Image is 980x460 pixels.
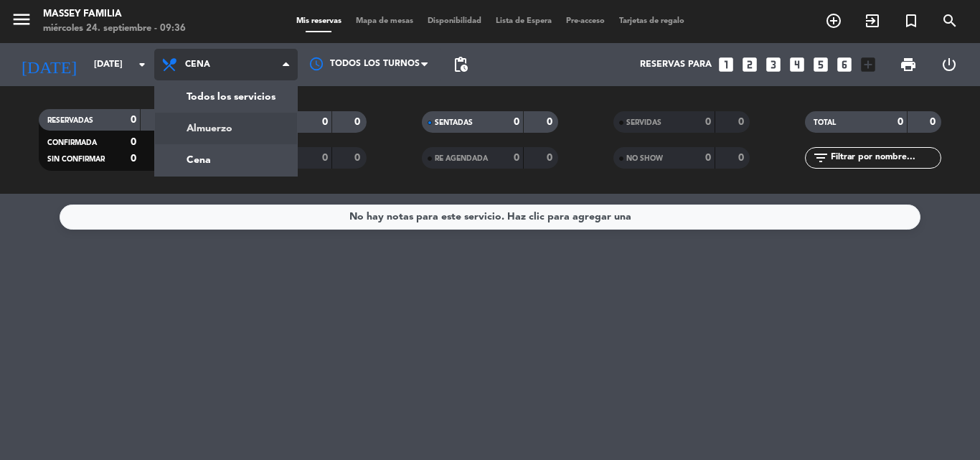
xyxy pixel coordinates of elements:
i: add_box [859,55,877,74]
i: search [941,12,958,29]
strong: 0 [547,153,555,163]
i: arrow_drop_down [133,56,151,73]
span: Lista de Espera [489,17,559,25]
span: CONFIRMADA [47,139,97,146]
strong: 0 [131,115,136,125]
i: add_circle_outline [825,12,842,29]
i: looks_3 [764,55,783,74]
strong: 0 [354,153,363,163]
i: [DATE] [11,49,87,80]
strong: 0 [930,117,938,127]
span: Mapa de mesas [349,17,420,25]
strong: 0 [514,153,519,163]
input: Filtrar por nombre... [829,150,941,166]
strong: 0 [514,117,519,127]
i: exit_to_app [864,12,881,29]
a: Almuerzo [155,113,297,144]
span: SERVIDAS [626,119,661,126]
span: TOTAL [814,119,836,126]
span: SENTADAS [435,119,473,126]
i: power_settings_new [941,56,958,73]
i: filter_list [812,149,829,166]
button: menu [11,9,32,35]
span: print [900,56,917,73]
span: RE AGENDADA [435,155,488,162]
span: RESERVADAS [47,117,93,124]
div: MASSEY FAMILIA [43,7,186,22]
i: menu [11,9,32,30]
span: Disponibilidad [420,17,489,25]
strong: 0 [738,153,747,163]
strong: 0 [897,117,903,127]
a: Cena [155,144,297,176]
strong: 0 [131,154,136,164]
strong: 0 [547,117,555,127]
strong: 0 [322,153,328,163]
span: Mis reservas [289,17,349,25]
span: NO SHOW [626,155,663,162]
strong: 0 [705,117,711,127]
i: turned_in_not [903,12,920,29]
strong: 0 [354,117,363,127]
span: Tarjetas de regalo [612,17,692,25]
div: No hay notas para este servicio. Haz clic para agregar una [349,209,631,225]
strong: 0 [322,117,328,127]
strong: 0 [131,137,136,147]
div: LOG OUT [928,43,969,86]
span: SIN CONFIRMAR [47,156,105,163]
i: looks_one [717,55,735,74]
a: Todos los servicios [155,81,297,113]
span: Pre-acceso [559,17,612,25]
span: Reservas para [640,60,712,70]
i: looks_6 [835,55,854,74]
span: pending_actions [452,56,469,73]
i: looks_5 [811,55,830,74]
i: looks_two [740,55,759,74]
span: Cena [185,60,210,70]
strong: 0 [705,153,711,163]
i: looks_4 [788,55,806,74]
strong: 0 [738,117,747,127]
div: miércoles 24. septiembre - 09:36 [43,22,186,36]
